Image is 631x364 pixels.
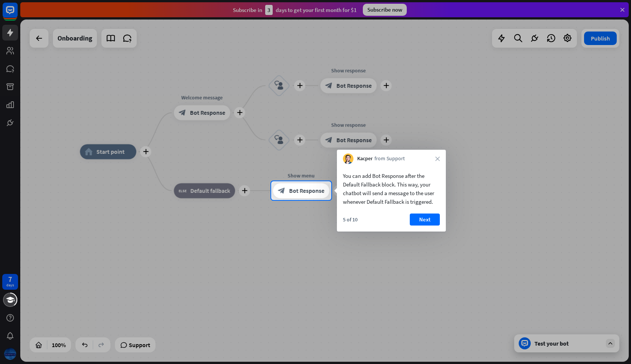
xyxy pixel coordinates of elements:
[374,155,405,162] span: from Support
[278,187,285,194] i: block_bot_response
[6,3,29,26] button: Open LiveChat chat widget
[435,156,440,161] i: close
[343,171,440,206] div: You can add Bot Response after the Default Fallback block. This way, your chatbot will send a mes...
[357,155,373,162] span: Kacper
[343,216,358,223] div: 5 of 10
[289,187,325,194] span: Bot Response
[410,214,440,226] button: Next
